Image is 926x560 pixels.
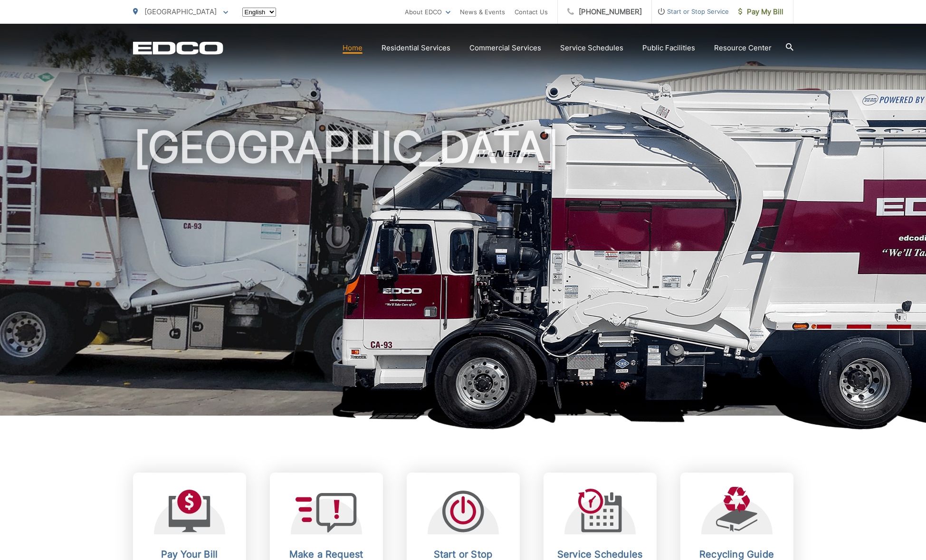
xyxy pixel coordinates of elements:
[133,123,793,424] h1: [GEOGRAPHIC_DATA]
[143,549,237,560] h2: Pay Your Bill
[714,42,772,54] a: Resource Center
[469,42,541,54] a: Commercial Services
[405,6,450,18] a: About EDCO
[133,41,223,55] a: EDCD logo. Return to the homepage.
[560,42,623,54] a: Service Schedules
[690,549,784,560] h2: Recycling Guide
[382,42,450,54] a: Residential Services
[642,42,695,54] a: Public Facilities
[515,6,548,18] a: Contact Us
[279,549,373,560] h2: Make a Request
[553,549,647,560] h2: Service Schedules
[738,6,783,18] span: Pay My Bill
[242,8,276,17] select: Select a language
[343,42,363,54] a: Home
[144,7,217,16] span: [GEOGRAPHIC_DATA]
[460,6,505,18] a: News & Events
